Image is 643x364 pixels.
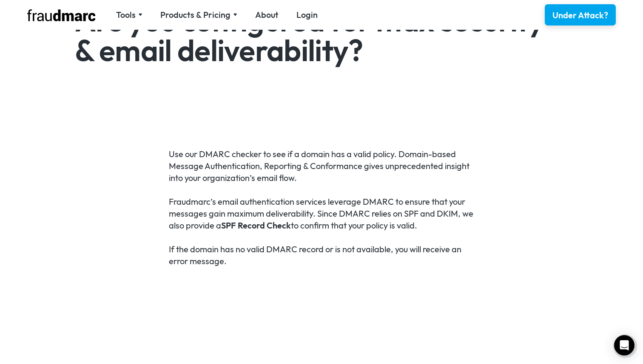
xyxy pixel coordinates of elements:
div: Products & Pricing [160,9,230,21]
a: Login [296,9,318,21]
a: Under Attack? [545,4,616,25]
p: Fraudmarc’s email authentication services leverage DMARC to ensure that your messages gain maximu... [169,196,475,231]
a: About [255,9,279,21]
div: Products & Pricing [160,9,237,21]
p: If the domain has no valid DMARC record or is not available, you will receive an error message. [169,243,475,267]
div: Tools [116,9,142,21]
p: Use our DMARC checker to see if a domain has a valid policy. Domain-based Message Authentication,... [169,148,475,184]
a: SPF Record Check [221,220,291,231]
div: Open Intercom Messenger [614,335,634,356]
div: Tools [116,9,136,21]
h2: Are you configured for max security & email deliverability? [75,6,569,65]
div: Under Attack? [552,9,608,21]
